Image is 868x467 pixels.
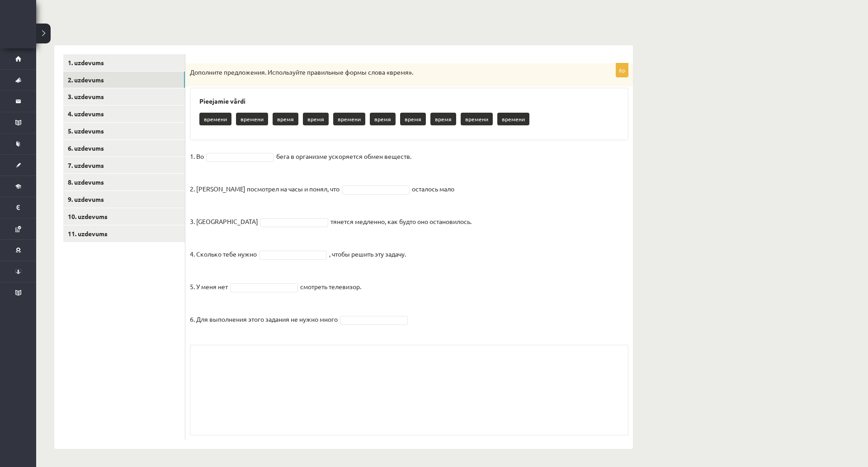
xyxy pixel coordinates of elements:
p: 2. [PERSON_NAME] посмотрел на часы и понял, что [190,168,340,195]
p: 6p [616,63,628,77]
p: 1. Во [190,149,204,163]
p: время [370,113,396,125]
p: времени [236,113,268,125]
a: 5. uzdevums [63,123,185,139]
a: 9. uzdevums [63,191,185,208]
a: 11. uzdevums [63,225,185,242]
p: 3. [GEOGRAPHIC_DATA] [190,201,258,228]
p: времени [199,113,231,125]
h3: Pieejamie vārdi [199,97,619,105]
p: времени [461,113,493,125]
p: времени [333,113,365,125]
a: 2. uzdevums [63,71,185,88]
p: 4. Сколько тебе нужно [190,233,257,261]
fieldset: бега в организме ускоряется обмен веществ. осталось мало тянется медленно, как будто оно останови... [190,149,628,331]
a: 8. uzdevums [63,174,185,191]
a: 7. uzdevums [63,157,185,174]
p: 6. Для выполнения этого задания не нужно много [190,299,338,326]
a: 4. uzdevums [63,105,185,122]
p: время [400,113,426,125]
p: время [430,113,456,125]
p: Дополните предложения. Используйте правильные формы слова «время». [190,68,583,77]
p: времени [497,113,529,125]
p: 5. У меня нет [190,266,228,293]
a: 1. uzdevums [63,54,185,71]
a: 6. uzdevums [63,140,185,157]
a: 10. uzdevums [63,208,185,225]
a: Rīgas 1. Tālmācības vidusskola [10,16,36,38]
p: время [273,113,298,125]
p: время [303,113,329,125]
a: 3. uzdevums [63,88,185,105]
